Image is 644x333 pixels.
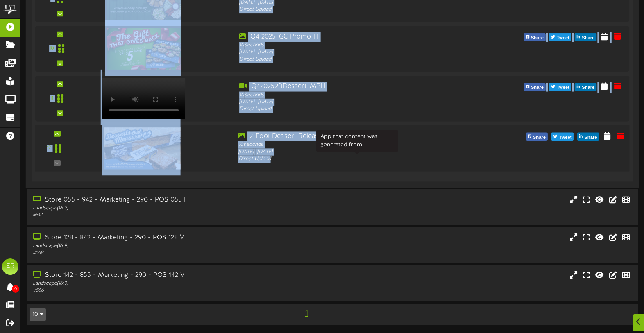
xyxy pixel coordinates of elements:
[531,133,547,142] span: Share
[107,28,181,70] img: 4e5a9fc3-a60e-45b2-945a-2816b55277be.png
[33,249,275,256] div: # 558
[2,258,18,275] div: ER
[238,141,476,149] div: 10 seconds
[549,83,571,91] button: Tweet
[549,33,571,41] button: Tweet
[49,45,54,52] div: 10
[12,285,19,293] span: 0
[50,95,53,102] div: 11
[524,83,546,91] button: Share
[529,34,545,43] span: Share
[104,127,181,169] img: d79daa54-6b54-4b8c-92da-6fde7786912f.jpg
[239,82,474,91] div: Q420252ftDessert_MPH
[580,34,596,43] span: Share
[239,92,474,99] div: 10 seconds
[575,83,596,91] button: Share
[555,34,571,43] span: Tweet
[575,33,596,41] button: Share
[238,149,476,156] div: [DATE] - [DATE]
[33,195,275,205] div: Store 055 - 942 - Marketing - 290 - POS 055 H
[303,309,310,318] span: 1
[33,233,275,242] div: Store 128 - 842 - Marketing - 290 - POS 128 V
[239,106,474,113] div: Direct Upload
[30,308,46,321] button: 10
[33,212,275,219] div: # 512
[239,56,474,63] div: Direct Upload
[557,133,573,142] span: Tweet
[555,84,571,93] span: Tweet
[238,156,476,163] div: Direct Upload
[239,32,474,42] div: Q4 2025_GC Promo_H
[551,133,574,141] button: Tweet
[239,6,474,13] div: Direct Upload
[33,287,275,294] div: # 566
[33,242,275,249] div: Landscape ( 16:9 )
[239,42,474,49] div: 10 seconds
[239,99,474,106] div: [DATE] - [DATE]
[526,133,548,141] button: Share
[577,133,599,141] button: Share
[238,132,476,141] div: 2-Foot Dessert Release_H
[583,133,599,142] span: Share
[33,280,275,287] div: Landscape ( 16:9 )
[47,145,51,152] div: 12
[239,49,474,56] div: [DATE] - [DATE]
[529,84,545,93] span: Share
[524,33,546,41] button: Share
[580,84,596,93] span: Share
[33,205,275,212] div: Landscape ( 16:9 )
[33,271,275,280] div: Store 142 - 855 - Marketing - 290 - POS 142 V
